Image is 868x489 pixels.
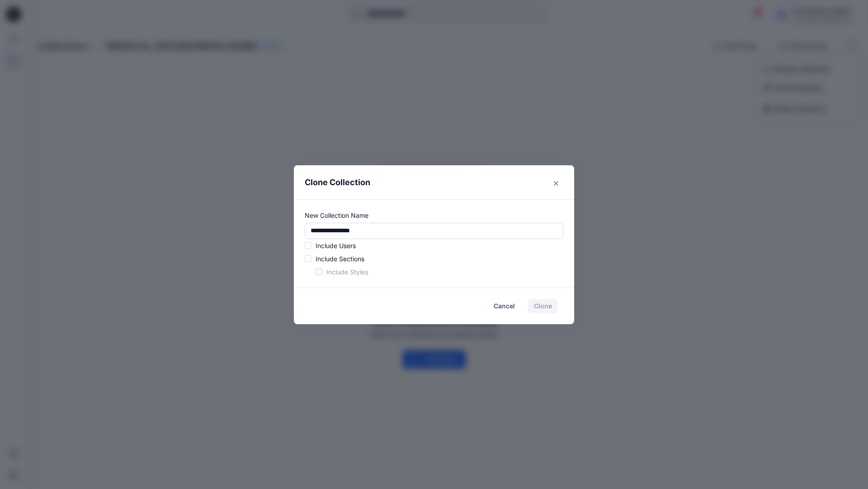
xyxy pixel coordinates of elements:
header: Clone Collection [294,165,574,199]
p: Include Sections [316,254,364,264]
p: New Collection Name [305,211,563,220]
button: Cancel [488,299,521,313]
p: Include Users [316,241,356,250]
p: Include Styles [326,267,368,277]
button: Close [549,176,563,191]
